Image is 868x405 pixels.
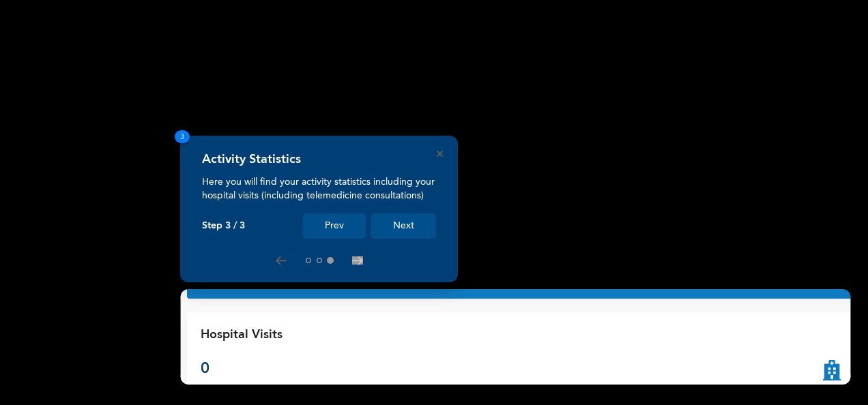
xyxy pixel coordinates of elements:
[201,326,283,344] p: Hospital Visits
[202,220,245,232] p: Step 3 / 3
[202,175,436,202] p: Here you will find your activity statistics including your hospital visits (including telemedicin...
[202,152,301,167] h4: Activity Statistics
[303,213,366,239] button: Prev
[437,151,443,157] button: Close
[201,358,283,380] p: 0
[175,130,190,143] span: 3
[371,213,436,239] button: Next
